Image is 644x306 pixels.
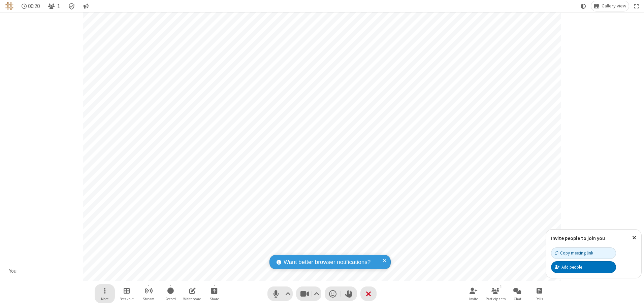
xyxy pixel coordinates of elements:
button: Change layout [591,1,629,11]
button: Add people [551,261,616,273]
button: Send a reaction [325,286,341,301]
span: Whiteboard [183,297,201,301]
button: Mute (Alt+A) [267,286,293,301]
span: Want better browser notifications? [284,258,371,267]
span: Breakout [120,297,134,301]
button: Fullscreen [632,1,642,11]
button: Start streaming [138,284,159,303]
div: Timer [19,1,43,11]
button: Using system theme [578,1,589,11]
button: Manage Breakout Rooms [117,284,137,303]
label: Invite people to join you [551,235,605,241]
button: Copy meeting link [551,247,616,259]
button: End or leave meeting [360,286,377,301]
span: Participants [486,297,506,301]
span: Share [210,297,219,301]
span: Chat [514,297,521,301]
div: Meeting details Encryption enabled [65,1,78,11]
button: Open shared whiteboard [182,284,202,303]
span: 00:20 [28,3,40,9]
button: Open participant list [45,1,63,11]
button: Start recording [160,284,181,303]
span: Gallery view [602,3,626,9]
button: Open participant list [485,284,506,303]
button: Open chat [507,284,527,303]
span: Record [165,297,176,301]
button: Close popover [627,230,641,246]
button: Video setting [312,286,321,301]
button: Audio settings [284,286,293,301]
button: Start sharing [204,284,224,303]
span: Polls [536,297,543,301]
span: More [101,297,108,301]
div: You [7,267,19,275]
span: 1 [57,3,60,9]
button: Raise hand [341,286,357,301]
div: 1 [498,284,504,290]
button: Stop video (Alt+V) [296,286,321,301]
button: Open poll [529,284,549,303]
button: Conversation [80,1,91,11]
span: Stream [143,297,154,301]
button: Open menu [95,284,115,303]
span: Invite [469,297,478,301]
div: Copy meeting link [555,250,593,256]
button: Invite participants (Alt+I) [463,284,484,303]
img: QA Selenium DO NOT DELETE OR CHANGE [5,2,13,10]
